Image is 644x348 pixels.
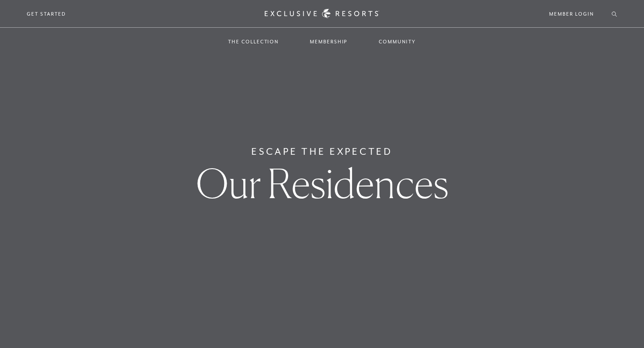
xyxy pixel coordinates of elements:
a: The Collection [219,29,288,55]
a: Get Started [27,10,66,18]
a: Membership [301,29,356,55]
a: Member Login [549,10,593,18]
h1: Our Residences [196,163,449,204]
h6: Escape The Expected [251,144,392,159]
a: Community [370,29,424,55]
